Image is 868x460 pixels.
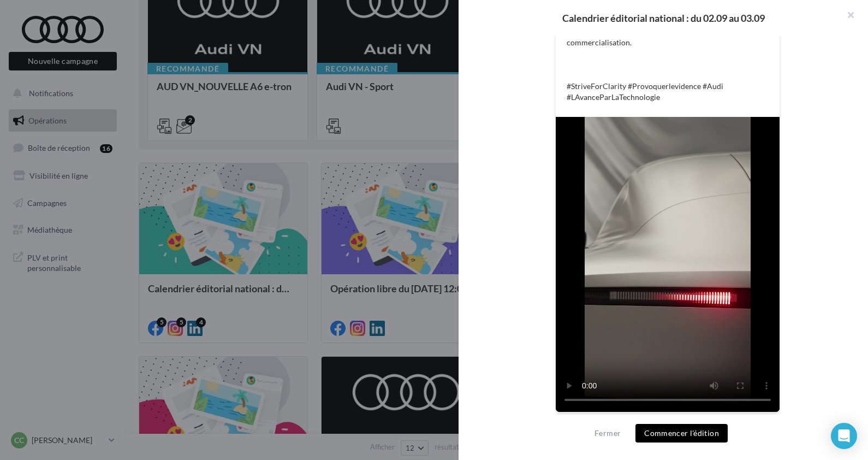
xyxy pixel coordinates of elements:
div: La prévisualisation est non-contractuelle [555,412,780,427]
button: Commencer l'édition [635,424,728,443]
button: Fermer [590,427,625,440]
div: Calendrier éditorial national : du 02.09 au 03.09 [476,13,851,23]
div: Open Intercom Messenger [831,423,857,449]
